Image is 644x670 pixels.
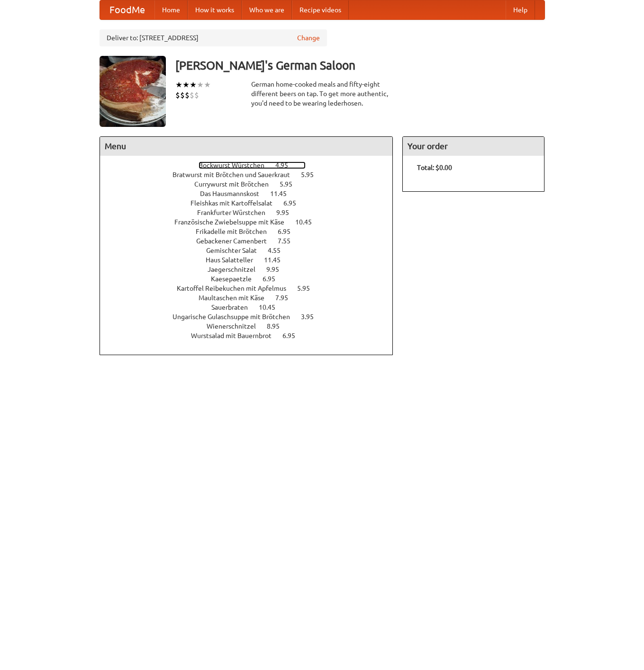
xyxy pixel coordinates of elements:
a: Bockwurst Würstchen 4.95 [199,161,306,169]
span: Fleishkas mit Kartoffelsalat [190,199,282,207]
span: Bockwurst Würstchen [199,161,274,169]
span: 9.95 [266,266,289,273]
a: Home [154,0,188,19]
span: 7.95 [275,294,298,302]
span: Maultaschen mit Käse [199,294,274,302]
div: German home-cooked meals and fifty-eight different beers on tap. To get more authentic, you'd nee... [251,80,393,108]
span: 5.95 [297,285,319,292]
img: angular.jpg [100,56,166,127]
span: Frikadelle mit Brötchen [196,228,276,235]
a: Change [297,33,320,43]
a: FoodMe [100,0,154,19]
a: Frankfurter Würstchen 9.95 [197,209,307,216]
a: Frikadelle mit Brötchen 6.95 [196,228,308,235]
a: Gebackener Camenbert 7.55 [196,237,308,245]
li: ★ [182,80,190,90]
span: Sauerbraten [211,304,257,311]
a: Help [506,0,535,19]
a: Französische Zwiebelsuppe mit Käse 10.45 [174,218,329,226]
a: Das Hausmannskost 11.45 [200,190,304,197]
a: Bratwurst mit Brötchen und Sauerkraut 5.95 [172,171,331,179]
li: ★ [204,80,211,90]
div: Deliver to: [STREET_ADDRESS] [100,29,327,46]
span: 7.55 [278,237,300,245]
span: Jaegerschnitzel [208,266,265,273]
a: Kaesepaetzle 6.95 [211,275,293,283]
span: Das Hausmannskost [200,190,269,197]
b: Total: $0.00 [417,164,452,171]
span: 5.95 [301,171,323,179]
a: Jaegerschnitzel 9.95 [208,266,297,273]
h4: Menu [100,137,393,156]
span: Bratwurst mit Brötchen und Sauerkraut [172,171,299,179]
span: 8.95 [267,322,289,330]
span: Ungarische Gulaschsuppe mit Brötchen [172,313,299,321]
h4: Your order [403,137,544,156]
a: Who we are [242,0,292,19]
span: Haus Salatteller [206,256,263,264]
h3: [PERSON_NAME]'s German Saloon [175,56,545,75]
a: Kartoffel Reibekuchen mit Apfelmus 5.95 [177,285,327,292]
li: $ [180,90,185,100]
span: 9.95 [276,209,299,216]
a: Gemischter Salat 4.55 [206,247,298,254]
a: Wurstsalad mit Bauernbrot 6.95 [191,332,313,339]
li: $ [185,90,190,100]
li: $ [194,90,199,100]
span: 6.95 [263,275,285,283]
a: Recipe videos [292,0,349,19]
a: Fleishkas mit Kartoffelsalat 6.95 [190,199,314,207]
a: Sauerbraten 10.45 [211,304,293,311]
span: 4.55 [268,247,290,254]
span: 6.95 [278,228,300,235]
a: Ungarische Gulaschsuppe mit Brötchen 3.95 [172,313,331,321]
a: Wienerschnitzel 8.95 [207,322,297,330]
a: Haus Salatteller 11.45 [206,256,298,264]
span: Kartoffel Reibekuchen mit Apfelmus [177,285,296,292]
span: Gemischter Salat [206,247,266,254]
span: Kaesepaetzle [211,275,261,283]
li: $ [175,90,180,100]
span: 10.45 [259,304,285,311]
li: ★ [175,80,182,90]
span: 11.45 [264,256,290,264]
span: 3.95 [301,313,323,321]
span: Französische Zwiebelsuppe mit Käse [174,218,294,226]
span: 6.95 [282,332,305,339]
a: How it works [188,0,242,19]
span: 4.95 [275,161,298,169]
span: 11.45 [270,190,296,197]
span: 10.45 [295,218,321,226]
span: Wurstsalad mit Bauernbrot [191,332,281,339]
span: Wienerschnitzel [207,322,265,330]
li: ★ [197,80,204,90]
span: Currywurst mit Brötchen [194,180,278,188]
span: 5.95 [280,180,302,188]
li: $ [190,90,194,100]
a: Currywurst mit Brötchen 5.95 [194,180,310,188]
a: Maultaschen mit Käse 7.95 [199,294,306,302]
span: Gebackener Camenbert [196,237,276,245]
li: ★ [190,80,197,90]
span: Frankfurter Würstchen [197,209,275,216]
span: 6.95 [283,199,306,207]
